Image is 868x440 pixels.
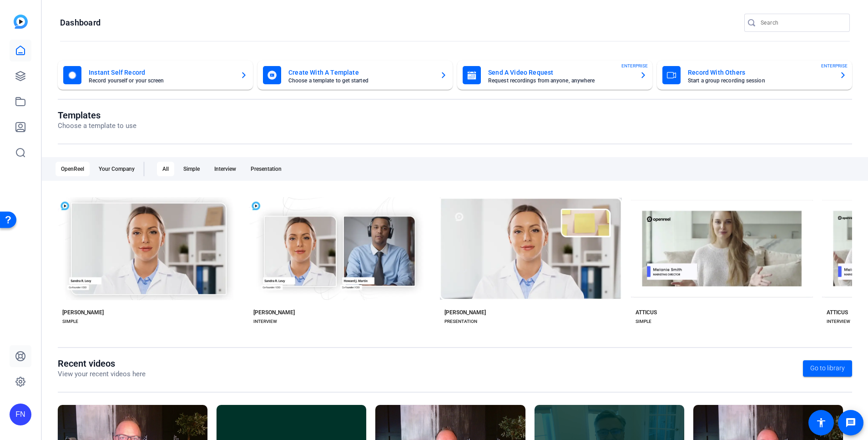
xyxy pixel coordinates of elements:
[761,17,843,28] input: Search
[10,404,31,425] div: FN
[288,67,433,78] mat-card-title: Create With A Template
[89,67,233,78] mat-card-title: Instant Self Record
[803,360,852,377] a: Go to library
[257,61,453,90] button: Create With A TemplateChoose a template to get started
[93,162,140,176] div: Your Company
[636,318,651,325] div: SIMPLE
[253,309,295,316] div: [PERSON_NAME]
[827,318,850,325] div: INTERVIEW
[816,417,827,428] mat-icon: accessibility
[457,61,652,90] button: Send A Video RequestRequest recordings from anyone, anywhereENTERPRISE
[444,309,486,316] div: [PERSON_NAME]
[178,162,205,176] div: Simple
[621,62,648,69] span: ENTERPRISE
[845,417,856,428] mat-icon: message
[209,162,242,176] div: Interview
[157,162,174,176] div: All
[245,162,287,176] div: Presentation
[56,162,90,176] div: OpenReel
[810,363,845,373] span: Go to library
[89,78,233,83] mat-card-subtitle: Record yourself or your screen
[827,309,848,316] div: ATTICUS
[444,318,477,325] div: PRESENTATION
[58,61,253,90] button: Instant Self RecordRecord yourself or your screen
[62,309,104,316] div: [PERSON_NAME]
[58,358,146,369] h1: Recent videos
[14,15,28,29] img: blue-gradient.svg
[58,110,136,121] h1: Templates
[688,78,832,83] mat-card-subtitle: Start a group recording session
[488,67,632,78] mat-card-title: Send A Video Request
[821,62,848,69] span: ENTERPRISE
[60,17,101,28] h1: Dashboard
[58,121,136,131] p: Choose a template to use
[636,309,657,316] div: ATTICUS
[657,61,852,90] button: Record With OthersStart a group recording sessionENTERPRISE
[253,318,277,325] div: INTERVIEW
[488,78,632,83] mat-card-subtitle: Request recordings from anyone, anywhere
[58,369,146,379] p: View your recent videos here
[688,67,832,78] mat-card-title: Record With Others
[288,78,433,83] mat-card-subtitle: Choose a template to get started
[62,318,78,325] div: SIMPLE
